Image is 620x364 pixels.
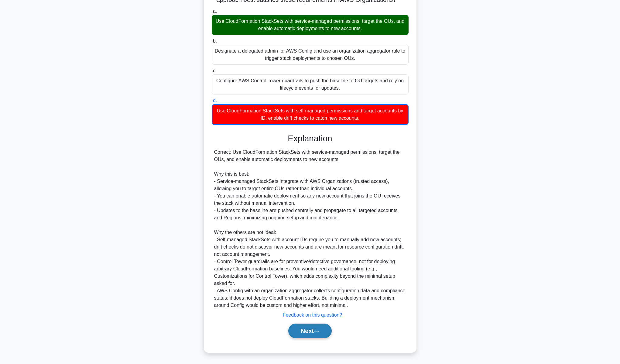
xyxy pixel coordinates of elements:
span: c. [213,68,217,73]
div: Use CloudFormation StackSets with service-managed permissions, target the OUs, and enable automat... [212,15,409,35]
div: Correct: Use CloudFormation StackSets with service-managed permissions, target the OUs, and enabl... [214,149,406,309]
div: Use CloudFormation StackSets with self-managed permissions and target accounts by ID; enable drif... [212,104,409,125]
h3: Explanation [215,133,405,144]
button: Next [288,324,332,338]
span: b. [213,38,217,43]
a: Feedback on this question? [283,312,342,318]
div: Designate a delegated admin for AWS Config and use an organization aggregator rule to trigger sta... [212,45,409,65]
span: a. [213,9,217,14]
div: Configure AWS Control Tower guardrails to push the baseline to OU targets and rely on lifecycle e... [212,74,409,94]
span: d. [213,98,217,103]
